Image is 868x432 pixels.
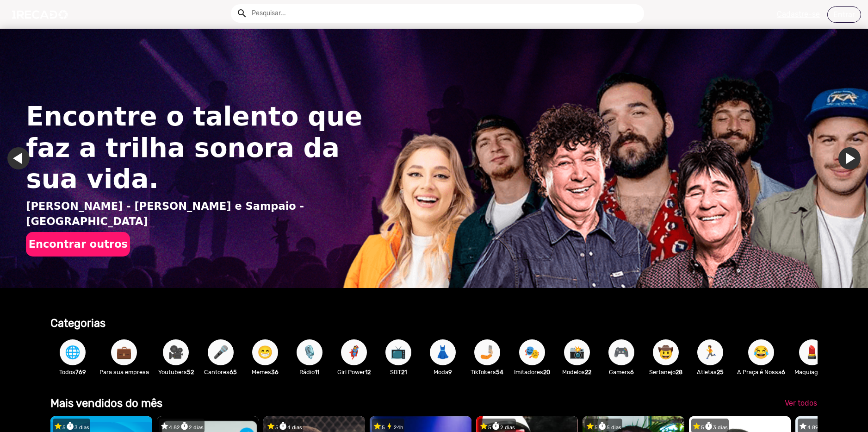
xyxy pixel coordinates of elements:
span: 🎥 [168,339,184,365]
b: 65 [229,369,237,376]
p: Sertanejo [648,368,683,376]
button: 🌐 [60,339,86,365]
b: 6 [630,369,634,376]
b: 12 [365,369,371,376]
span: 🏃 [702,339,718,365]
button: 🎭 [519,339,545,365]
span: 💄 [804,339,820,365]
button: 🎥 [163,339,189,365]
span: 😂 [753,339,769,365]
p: SBT [381,368,416,376]
button: 😂 [748,339,774,365]
a: Ir para o próximo slide [838,147,861,169]
span: 🤠 [658,339,674,365]
span: 🌐 [65,339,81,365]
p: Gamers [604,368,639,376]
b: 11 [315,369,319,376]
button: 🎮 [608,339,634,365]
p: Moda [425,368,460,376]
p: Youtubers [158,368,194,376]
button: 🎤 [208,339,234,365]
span: 🤳🏼 [479,339,495,365]
span: 👗 [435,339,451,365]
button: 🤳🏼 [474,339,500,365]
b: 54 [496,369,503,376]
b: 21 [401,369,407,376]
p: Maquiagem [794,368,830,376]
p: Para sua empresa [99,368,149,376]
span: 🦸‍♀️ [346,339,362,365]
b: 769 [75,369,86,376]
b: 9 [448,369,452,376]
h1: Encontre o talento que faz a trilha sonora da sua vida. [26,101,373,195]
button: 😁 [252,339,278,365]
p: Modelos [559,368,595,376]
button: 💼 [111,339,137,365]
b: 22 [585,369,591,376]
button: 💄 [799,339,825,365]
span: 💼 [116,339,132,365]
u: Cadastre-se [777,10,820,19]
p: Memes [248,368,283,376]
b: 20 [543,369,550,376]
button: 📸 [564,339,590,365]
b: Categorias [50,317,105,330]
button: 🎙️ [297,339,322,365]
p: Cantores [203,368,238,376]
p: Todos [55,368,90,376]
b: 28 [676,369,682,376]
p: Girl Power [336,368,372,376]
p: Imitadores [514,368,550,376]
p: A Praça é Nossa [737,368,785,376]
button: 🤠 [653,339,679,365]
button: 🦸‍♀️ [341,339,367,365]
input: Pesquisar... [245,4,644,23]
p: TikTokers [470,368,505,376]
button: Encontrar outros [26,232,130,257]
p: Rádio [292,368,327,376]
b: 36 [271,369,279,376]
span: 🎭 [524,339,540,365]
button: Example home icon [233,5,249,21]
p: [PERSON_NAME] - [PERSON_NAME] e Sampaio - [GEOGRAPHIC_DATA] [26,199,373,230]
b: 52 [187,369,194,376]
span: Ver todos [785,399,817,407]
span: 😁 [257,339,273,365]
p: Atletas [693,368,728,376]
a: Ir para o último slide [7,147,30,169]
button: 🏃 [697,339,723,365]
span: 📸 [569,339,585,365]
span: 🎤 [213,339,229,365]
button: 👗 [430,339,456,365]
span: 📺 [391,339,406,365]
span: 🎮 [614,339,629,365]
b: 25 [717,369,724,376]
b: Mais vendidos do mês [50,397,162,410]
b: 6 [781,369,785,376]
a: Entrar [827,6,861,23]
button: 📺 [385,339,411,365]
span: 🎙️ [302,339,317,365]
mat-icon: Example home icon [236,8,248,19]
